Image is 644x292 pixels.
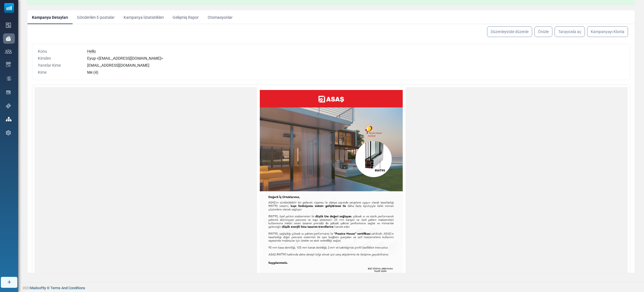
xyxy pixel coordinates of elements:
[6,103,11,108] img: support-icon.svg
[6,62,11,67] img: email-templates-icon.svg
[6,75,12,82] img: workflow.svg
[6,130,11,135] img: settings-icon.svg
[587,26,628,37] a: Kampanyayı Klonla
[87,62,624,68] div: [EMAIL_ADDRESS][DOMAIN_NAME]
[87,70,98,75] span: Me (4)
[38,48,80,54] div: Konu
[555,26,585,37] a: Tarayıcıda aç
[27,10,73,24] a: Kampanya Detayları
[168,10,203,24] a: Gelişmiş Rapor
[203,10,237,24] a: Otomasyonlar
[30,286,50,290] a: Mailsoftly ©
[38,62,80,68] div: Yanıtlar Kime
[50,286,85,290] a: Terms And Conditions
[50,286,85,290] span: translation missing: tr.layouts.footer.terms_and_conditions
[534,26,552,37] a: Önizle
[119,10,168,24] a: Kampanya İstatistikleri
[6,90,11,95] img: landing_pages.svg
[5,49,12,53] img: contacts-icon.svg
[87,55,624,61] div: Eyup < [EMAIL_ADDRESS][DOMAIN_NAME] >
[38,55,80,61] div: Kimden
[6,36,11,41] img: campaigns-icon-active.png
[38,69,80,75] div: Kime
[73,10,119,24] a: Gönderilen E-postalar
[487,26,532,37] a: Düzenleyicide düzenle
[6,23,11,28] img: dashboard-icon.svg
[4,3,14,13] img: mailsoftly_icon_blue_white.svg
[87,49,96,54] span: Hello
